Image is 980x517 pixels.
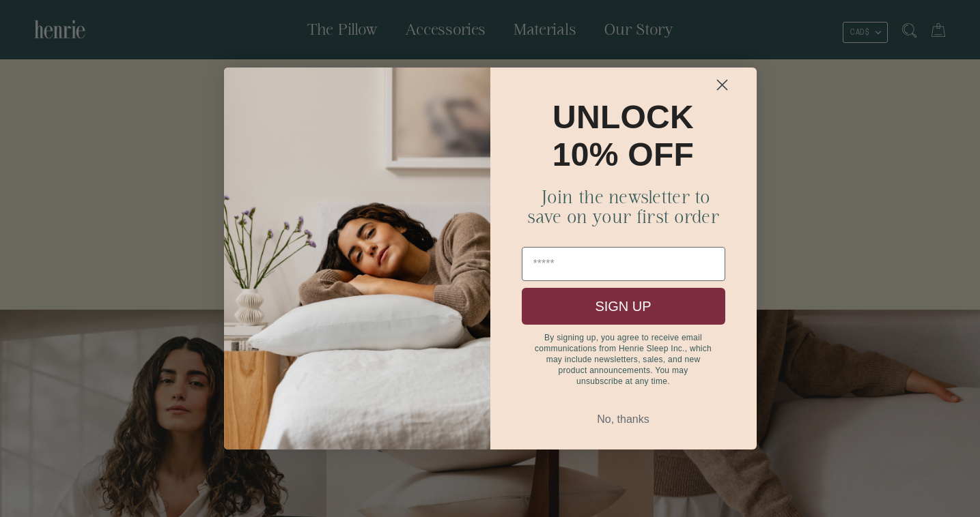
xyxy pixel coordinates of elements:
span: save on your first order [527,207,719,226]
span: UNLOCK [552,99,694,135]
button: Close dialog [693,73,751,97]
span: 10% OFF [552,136,694,173]
input: Email [522,247,725,281]
img: b44ff96f-0ff0-428c-888d-0a6584b2e5a7.png [224,68,490,449]
button: No, thanks [522,407,725,432]
span: Join the newsletter to [535,187,710,207]
span: By signing up, you agree to receive email communications from Henrie Sleep Inc., which may includ... [535,333,712,386]
button: SIGN UP [522,288,725,325]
